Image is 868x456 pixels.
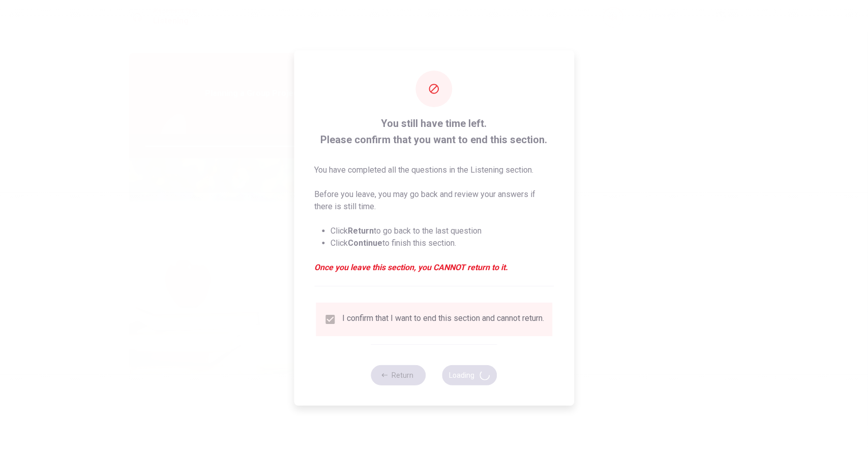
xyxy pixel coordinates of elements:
[371,365,426,385] button: Return
[331,237,554,249] li: Click to finish this section.
[314,115,554,148] span: You still have time left. Please confirm that you want to end this section.
[314,188,554,213] p: Before you leave, you may go back and review your answers if there is still time.
[314,164,554,176] p: You have completed all the questions in the Listening section.
[331,225,554,237] li: Click to go back to the last question
[314,262,554,274] em: Once you leave this section, you CANNOT return to it.
[442,365,497,385] button: Loading
[348,226,374,236] strong: Return
[342,313,544,325] div: I confirm that I want to end this section and cannot return.
[348,238,382,248] strong: Continue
